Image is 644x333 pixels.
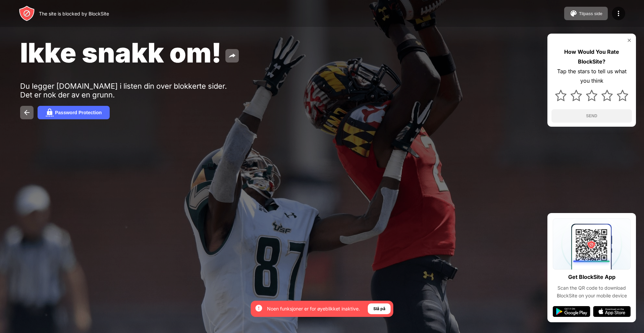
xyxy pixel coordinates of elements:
img: back.svg [23,109,31,117]
img: qrcode.svg [553,218,631,269]
img: share.svg [228,52,236,60]
img: star.svg [601,90,613,101]
img: pallet.svg [570,9,578,17]
img: menu-icon.svg [614,9,623,17]
img: star.svg [555,90,567,101]
div: Tilpass side [579,11,602,16]
img: header-logo.svg [19,5,35,22]
div: Get BlockSite App [568,272,615,282]
div: The site is blocked by BlockSite [39,11,109,16]
img: star.svg [571,90,582,101]
img: password.svg [46,109,54,117]
img: google-play.svg [553,306,590,317]
div: Slå på [373,305,385,312]
img: star.svg [586,90,597,101]
div: Scan the QR code to download BlockSite on your mobile device [553,284,631,299]
div: Tap the stars to tell us what you think [551,67,632,86]
img: star.svg [617,90,628,101]
img: app-store.svg [593,306,631,317]
button: SEND [551,109,632,123]
img: error-circle-white.svg [255,304,263,312]
div: Noen funksjoner er for øyeblikket inaktive. [267,305,360,312]
div: Du legger [DOMAIN_NAME] i listen din over blokkerte sider. Det er nok der av en grunn. [20,82,227,99]
div: Password Protection [55,110,102,115]
div: How Would You Rate BlockSite? [551,47,632,67]
img: rate-us-close.svg [627,38,632,43]
button: Tilpass side [564,7,608,20]
span: Ikke snakk om! [20,36,221,69]
button: Password Protection [38,106,110,119]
